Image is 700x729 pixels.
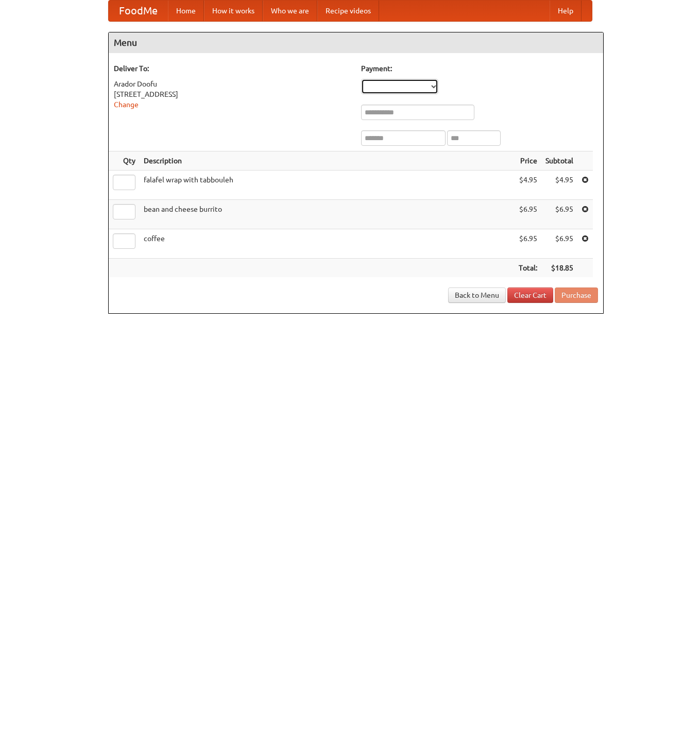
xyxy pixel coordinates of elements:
[507,287,553,303] a: Clear Cart
[114,63,351,74] h5: Deliver To:
[114,79,351,89] div: Arador Doofu
[515,171,541,200] td: $4.95
[541,171,577,200] td: $4.95
[109,151,140,171] th: Qty
[448,287,506,303] a: Back to Menu
[168,1,204,21] a: Home
[263,1,317,21] a: Who we are
[515,259,541,278] th: Total:
[515,200,541,229] td: $6.95
[140,151,515,171] th: Description
[109,1,168,21] a: FoodMe
[317,1,379,21] a: Recipe videos
[550,1,582,21] a: Help
[515,229,541,259] td: $6.95
[555,287,598,303] button: Purchase
[541,200,577,229] td: $6.95
[114,100,139,109] a: Change
[114,89,351,99] div: [STREET_ADDRESS]
[140,229,515,259] td: coffee
[361,63,598,74] h5: Payment:
[204,1,263,21] a: How it works
[109,32,603,53] h4: Menu
[541,151,577,171] th: Subtotal
[541,229,577,259] td: $6.95
[140,200,515,229] td: bean and cheese burrito
[140,171,515,200] td: falafel wrap with tabbouleh
[515,151,541,171] th: Price
[541,259,577,278] th: $18.85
